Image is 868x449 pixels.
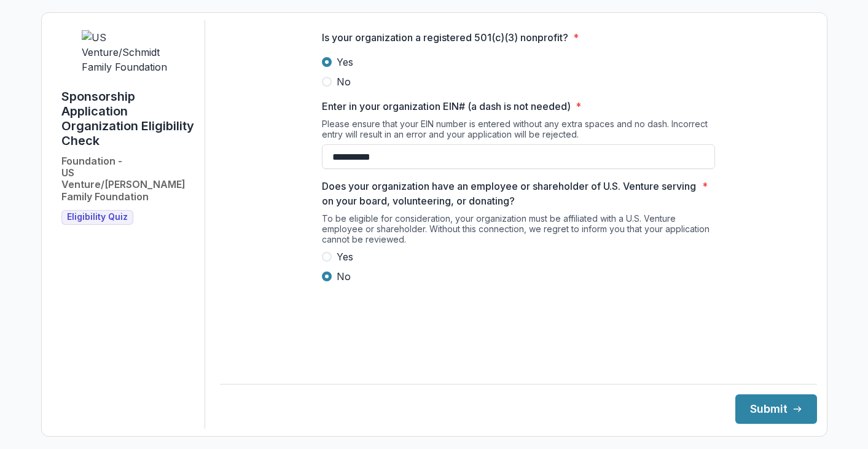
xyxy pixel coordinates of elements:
[337,74,351,89] span: No
[61,89,195,148] h1: Sponsorship Application Organization Eligibility Check
[337,55,353,69] span: Yes
[337,269,351,284] span: No
[322,30,568,45] p: Is your organization a registered 501(c)(3) nonprofit?
[82,30,174,74] img: US Venture/Schmidt Family Foundation
[322,179,697,208] p: Does your organization have an employee or shareholder of U.S. Venture serving on your board, vol...
[322,213,715,249] div: To be eligible for consideration, your organization must be affiliated with a U.S. Venture employ...
[322,119,715,144] div: Please ensure that your EIN number is entered without any extra spaces and no dash. Incorrect ent...
[735,394,817,424] button: Submit
[337,249,353,264] span: Yes
[322,99,571,114] p: Enter in your organization EIN# (a dash is not needed)
[61,155,195,203] h2: Foundation - US Venture/[PERSON_NAME] Family Foundation
[67,212,128,222] span: Eligibility Quiz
